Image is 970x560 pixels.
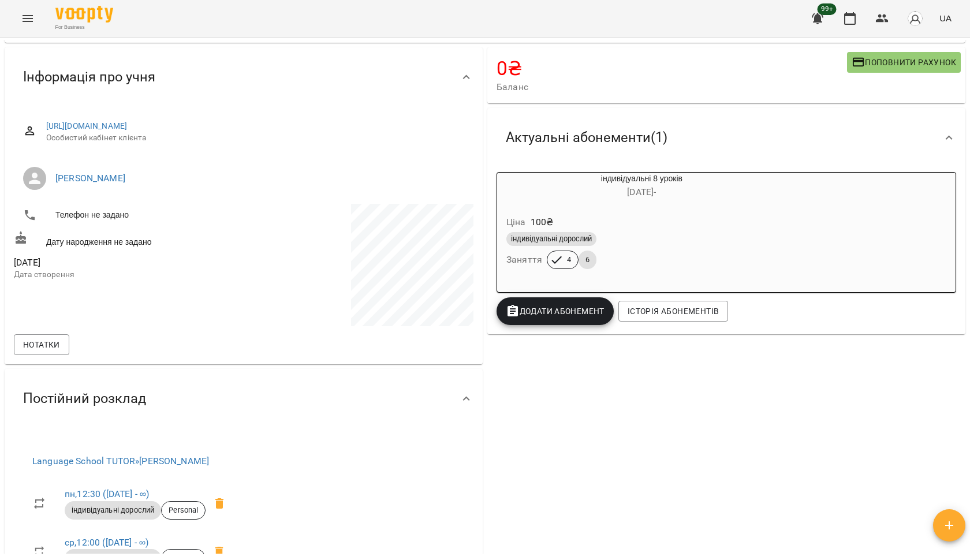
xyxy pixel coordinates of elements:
button: індивідуальні 8 уроків[DATE]- Ціна100₴індивідуальні дорослийЗаняття46 [497,173,786,283]
span: індивідуальні дорослий [65,505,161,516]
div: Актуальні абонементи(1) [487,108,965,167]
button: Історія абонементів [618,301,728,322]
button: UA [935,8,956,29]
span: Видалити приватний урок Вікторія Бут пн 12:30 клієнта Іванна Гриник [206,490,233,517]
span: Постійний розклад [23,390,146,408]
span: [DATE] - [627,186,656,197]
img: avatar_s.png [907,10,923,27]
a: Language School TUTOR»[PERSON_NAME] [32,456,209,466]
p: 100 ₴ [531,215,554,229]
div: Постійний розклад [5,369,483,428]
span: Інформація про учня [23,68,155,86]
span: For Business [55,24,113,31]
span: Баланс [497,80,847,94]
button: Нотатки [14,334,69,355]
a: пн,12:30 ([DATE] - ∞) [65,488,149,499]
span: індивідуальні дорослий [506,234,596,244]
span: Додати Абонемент [506,304,605,318]
span: 4 [560,255,578,265]
span: Актуальні абонементи ( 1 ) [506,129,667,147]
h6: Заняття [506,252,542,268]
img: Voopty Logo [55,6,113,23]
div: Інформація про учня [5,47,483,107]
button: Поповнити рахунок [847,52,961,73]
h6: Ціна [506,214,526,230]
span: 99+ [818,3,837,15]
span: Нотатки [23,338,60,352]
div: Дату народження не задано [12,229,244,250]
span: Особистий кабінет клієнта [46,132,464,144]
button: Додати Абонемент [497,297,614,325]
li: Телефон не задано [14,204,241,227]
button: Menu [14,5,42,32]
a: [URL][DOMAIN_NAME] [46,121,128,130]
h4: 0 ₴ [497,57,847,80]
span: 6 [579,255,596,265]
a: [PERSON_NAME] [55,173,125,184]
span: Поповнити рахунок [852,55,956,69]
div: індивідуальні 8 уроків [497,173,786,200]
span: UA [939,12,952,24]
a: ср,12:00 ([DATE] - ∞) [65,537,148,548]
span: [DATE] [14,256,241,270]
p: Дата створення [14,269,241,281]
span: Personal [162,505,205,516]
span: Історія абонементів [628,304,719,318]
